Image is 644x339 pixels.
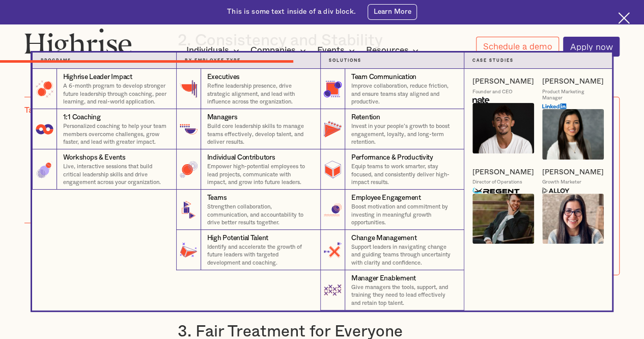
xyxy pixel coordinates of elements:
div: Founder and CEO [472,89,513,95]
img: Highrise logo [24,28,132,61]
div: Performance & Productivity [351,153,433,163]
p: Live, interactive sessions that build critical leadership skills and drive engagement across your... [63,163,169,186]
a: RetentionInvest in your people’s growth to boost engagement, loyalty, and long-term retention. [320,109,464,149]
div: Resources [366,44,422,57]
div: Executives [207,72,240,82]
div: Growth Marketer [542,179,581,186]
strong: Case Studies [472,59,514,63]
p: Refine leadership presence, drive strategic alignment, and lead with influence across the organiz... [207,82,313,106]
a: Learn More [368,4,417,20]
p: Identify and accelerate the growth of future leaders with targeted development and coaching. [207,243,313,267]
img: Cross icon [618,12,630,24]
div: Managers [207,113,238,122]
a: Change ManagementSupport leaders in navigating change and guiding teams through uncertainty with ... [320,230,464,270]
div: 1:1 Coaching [63,113,101,122]
div: Manager Enablement [351,274,416,283]
div: Teams [207,193,227,203]
a: Workshops & EventsLive, interactive sessions that build critical leadership skills and drive enga... [32,149,176,190]
div: Highrise Leader Impact [63,72,132,82]
p: Invest in your people’s growth to boost engagement, loyalty, and long-term retention. [351,122,456,146]
strong: By Employee Type [185,59,241,63]
a: [PERSON_NAME] [472,77,534,86]
a: ManagersBuild core leadership skills to manage teams effectively, develop talent, and deliver res... [176,109,320,149]
a: [PERSON_NAME] [472,168,534,177]
div: Companies [250,44,309,57]
div: Team Communication [351,72,416,82]
a: Employee EngagementBoost motivation and commitment by investing in meaningful growth opportunities. [320,190,464,230]
strong: Programs [41,59,71,63]
a: Highrise Leader ImpactA 6-month program to develop stronger future leadership through coaching, p... [32,69,176,109]
a: Manager EnablementGive managers the tools, support, and training they need to lead effectively an... [320,270,464,310]
p: Empower high-potential employees to lead projects, communicate with impact, and grow into future ... [207,163,313,186]
a: Individual ContributorsEmpower high-potential employees to lead projects, communicate with impact... [176,149,320,190]
div: High Potential Talent [207,233,268,243]
a: 1:1 CoachingPersonalized coaching to help your team members overcome challenges, grow faster, and... [32,109,176,149]
a: Apply now [563,37,620,57]
div: Events [317,44,345,57]
a: TeamsStrengthen collaboration, communication, and accountability to drive better results together. [176,190,320,230]
a: High Potential TalentIdentify and accelerate the growth of future leaders with targeted developme... [176,230,320,270]
p: Build core leadership skills to manage teams effectively, develop talent, and deliver results. [207,122,313,146]
strong: Solutions [329,59,361,63]
div: Individuals [186,44,229,57]
div: Events [317,44,358,57]
p: Support leaders in navigating change and guiding teams through uncertainty with clarity and confi... [351,243,456,267]
a: Schedule a demo [476,37,559,57]
a: [PERSON_NAME] [542,77,604,86]
div: Director of Operations [472,179,522,186]
div: Retention [351,113,380,122]
p: Equip teams to work smarter, stay focused, and consistently deliver high-impact results. [351,163,456,186]
p: Boost motivation and commitment by investing in meaningful growth opportunities. [351,203,456,226]
p: Give managers the tools, support, and training they need to lead effectively and retain top talent. [351,283,456,307]
a: Team CommunicationImprove collaboration, reduce friction, and ensure teams stay aligned and produ... [320,69,464,109]
div: Resources [366,44,408,57]
a: Performance & ProductivityEquip teams to work smarter, stay focused, and consistently deliver hig... [320,149,464,190]
p: Personalized coaching to help your team members overcome challenges, grow faster, and lead with g... [63,122,169,146]
a: [PERSON_NAME] [542,168,604,177]
a: ExecutivesRefine leadership presence, drive strategic alignment, and lead with influence across t... [176,69,320,109]
nav: Companies [1,53,643,311]
p: Strengthen collaboration, communication, and accountability to drive better results together. [207,203,313,226]
div: Individuals [186,44,242,57]
div: This is some text inside of a div block. [227,7,356,17]
div: Product Marketing Manager [542,89,604,101]
div: Workshops & Events [63,153,126,163]
p: Improve collaboration, reduce friction, and ensure teams stay aligned and productive. [351,82,456,106]
div: Companies [250,44,296,57]
p: A 6-month program to develop stronger future leadership through coaching, peer learning, and real... [63,82,169,106]
div: Individual Contributors [207,153,275,163]
div: Change Management [351,233,416,243]
div: Employee Engagement [351,193,421,203]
